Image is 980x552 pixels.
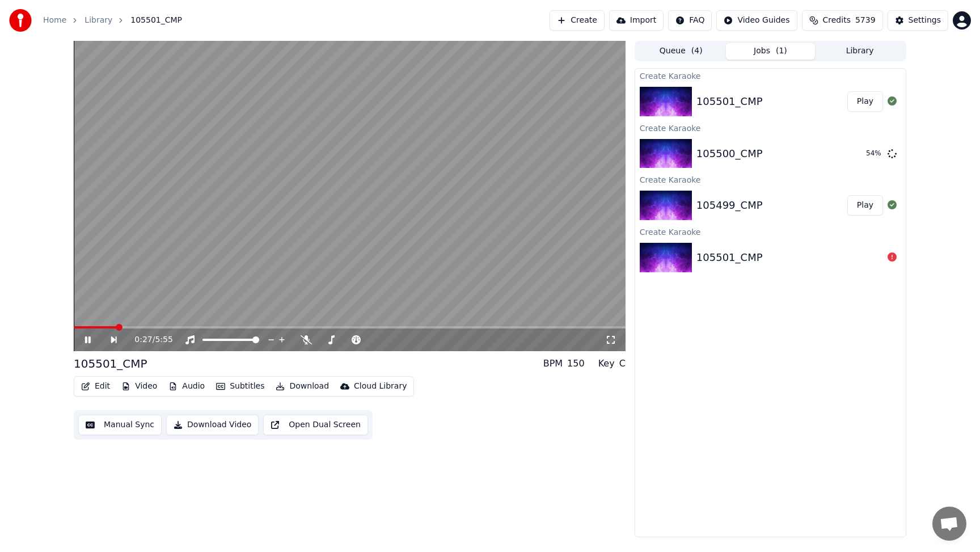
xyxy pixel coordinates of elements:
[9,9,32,32] img: youka
[847,195,883,216] button: Play
[866,149,883,158] div: 54 %
[85,15,112,26] a: Library
[155,334,172,345] span: 5:55
[635,225,906,238] div: Create Karaoke
[74,356,147,372] div: 105501_CMP
[691,45,703,57] span: ( 4 )
[271,378,333,394] button: Download
[802,10,883,31] button: Credits5739
[909,15,941,26] div: Settings
[43,15,66,26] a: Home
[609,10,664,31] button: Import
[815,43,905,60] button: Library
[134,334,162,345] div: /
[134,334,152,345] span: 0:27
[696,197,763,213] div: 105499_CMP
[77,378,115,394] button: Edit
[855,15,876,26] span: 5739
[696,146,763,162] div: 105500_CMP
[932,507,966,541] a: Open chat
[847,91,883,112] button: Play
[543,357,563,370] div: BPM
[696,94,763,109] div: 105501_CMP
[696,250,763,266] div: 105501_CMP
[166,415,259,435] button: Download Video
[636,43,726,60] button: Queue
[78,415,162,435] button: Manual Sync
[716,10,797,31] button: Video Guides
[550,10,605,31] button: Create
[668,10,712,31] button: FAQ
[635,172,906,186] div: Create Karaoke
[117,378,162,394] button: Video
[164,378,209,394] button: Audio
[598,357,615,370] div: Key
[43,15,182,26] nav: breadcrumb
[567,357,585,370] div: 150
[726,43,816,60] button: Jobs
[888,10,948,31] button: Settings
[635,69,906,82] div: Create Karaoke
[130,15,182,26] span: 105501_CMP
[823,15,851,26] span: Credits
[354,381,407,392] div: Cloud Library
[776,45,787,57] span: ( 1 )
[263,415,368,435] button: Open Dual Screen
[619,357,626,370] div: C
[212,378,269,394] button: Subtitles
[635,121,906,134] div: Create Karaoke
